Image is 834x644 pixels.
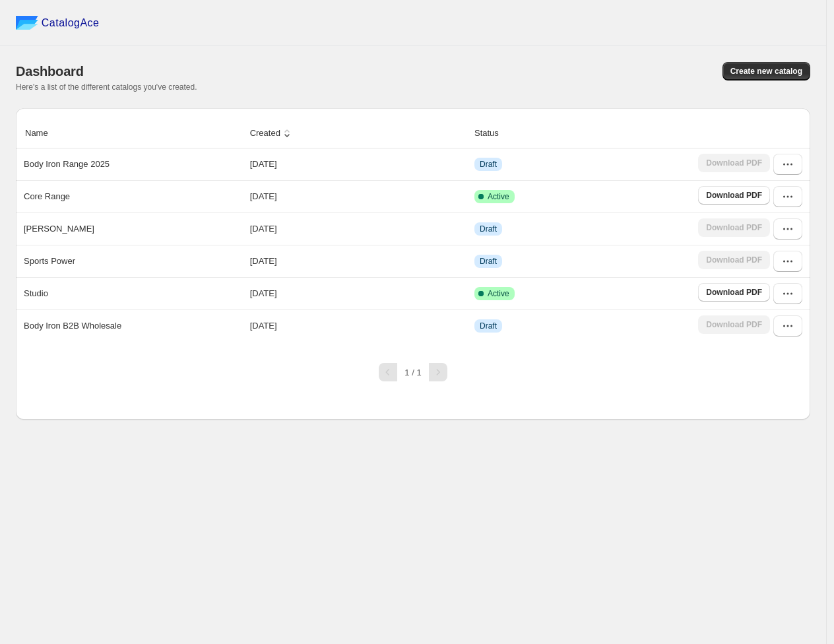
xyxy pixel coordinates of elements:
td: [DATE] [246,212,470,245]
a: Download PDF [698,283,770,302]
img: catalog ace [16,16,38,30]
td: [DATE] [246,148,470,180]
span: Download PDF [706,287,762,298]
p: Sports Power [24,255,75,268]
button: Status [472,121,514,146]
span: Here's a list of the different catalogs you've created. [16,82,197,92]
span: Dashboard [16,64,84,79]
p: Body Iron Range 2025 [24,158,110,171]
span: Draft [480,159,497,170]
button: Create new catalog [722,62,810,80]
td: [DATE] [246,180,470,212]
span: Active [488,288,509,299]
span: Create new catalog [730,66,802,77]
span: Active [488,191,509,202]
button: Created [248,121,296,146]
p: Studio [24,287,48,300]
span: Draft [480,224,497,234]
td: [DATE] [246,309,470,342]
p: Body Iron B2B Wholesale [24,319,121,333]
span: Draft [480,321,497,331]
td: [DATE] [246,277,470,309]
span: CatalogAce [42,16,100,30]
p: [PERSON_NAME] [24,222,94,236]
a: Download PDF [698,186,770,205]
td: [DATE] [246,245,470,277]
button: Name [23,121,63,146]
p: Core Range [24,190,70,203]
span: Draft [480,256,497,267]
span: Download PDF [706,190,762,201]
span: 1 / 1 [404,368,421,377]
